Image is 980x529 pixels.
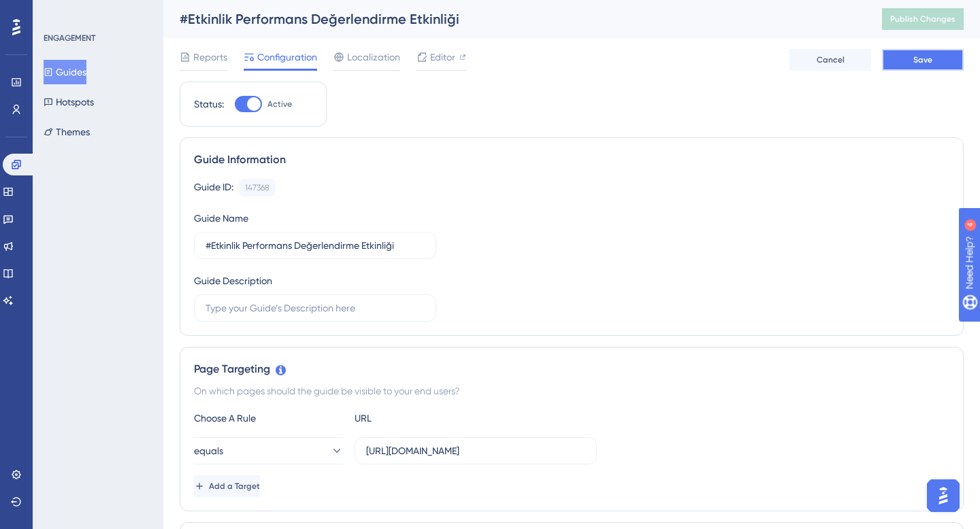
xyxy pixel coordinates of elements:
span: Editor [430,49,455,65]
div: 4 [95,7,99,18]
div: Guide Name [194,210,248,226]
span: Active [267,99,292,109]
input: Type your Guide’s Description here [206,301,425,315]
span: Configuration [257,49,317,65]
div: ENGAGEMENT [44,33,95,44]
button: Themes [44,120,90,144]
input: yourwebsite.com/path [366,443,585,458]
div: #Etkinlik Performans Değerlendirme Etkinliği [180,10,848,29]
button: Save [882,49,964,71]
span: Localization [347,49,400,65]
div: Page Targeting [194,361,949,377]
span: Publish Changes [890,14,955,24]
span: equals [194,443,223,459]
button: Hotspots [44,90,94,114]
span: Reports [193,49,227,65]
div: 147368 [245,182,269,193]
div: Choose A Rule [194,410,344,426]
button: Cancel [789,49,871,71]
button: Add a Target [194,475,260,497]
div: Guide ID: [194,179,233,197]
div: On which pages should the guide be visible to your end users? [194,383,949,399]
span: Save [913,54,932,65]
span: Add a Target [209,481,260,492]
div: Guide Information [194,152,949,168]
button: Publish Changes [882,8,964,30]
button: equals [194,437,344,464]
button: Guides [44,60,86,84]
div: Status: [194,96,224,112]
span: Cancel [817,54,845,65]
span: Need Help? [32,3,85,20]
div: Guide Description [194,273,272,289]
div: URL [355,410,504,426]
iframe: UserGuiding AI Assistant Launcher [923,475,964,516]
input: Type your Guide’s Name here [206,238,425,253]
